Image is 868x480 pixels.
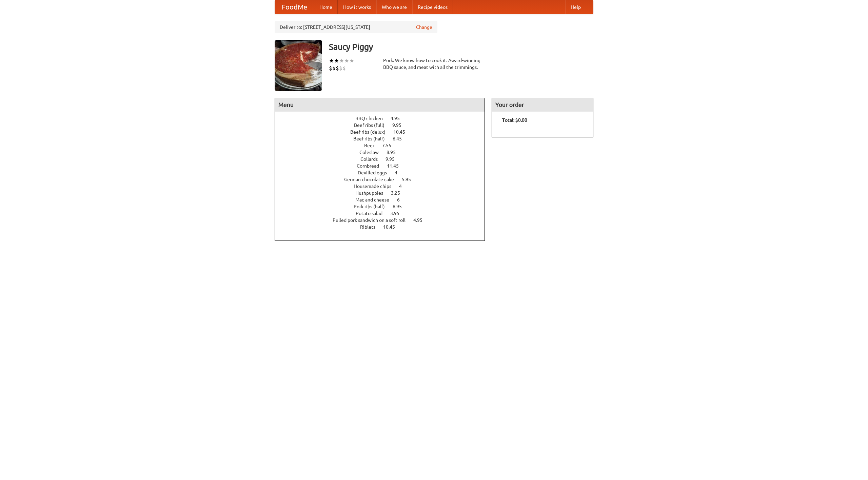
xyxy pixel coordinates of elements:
span: Housemade chips [354,184,398,189]
h4: Your order [492,98,593,112]
li: $ [339,64,342,72]
li: $ [332,64,336,72]
a: Riblets 10.45 [360,224,408,230]
li: ★ [334,57,339,64]
span: 8.95 [387,150,402,155]
a: German chocolate cake 5.95 [344,177,423,182]
span: Pulled pork sandwich on a soft roll [333,217,412,223]
a: Collards 9.95 [360,156,407,162]
a: Who we are [376,0,412,14]
img: angular.jpg [275,40,322,91]
span: 9.95 [392,122,408,128]
span: Beer [364,143,381,148]
span: Mac and cheese [355,197,396,203]
a: Home [314,0,338,14]
a: Devilled eggs 4 [358,170,410,175]
a: Change [416,24,432,31]
li: ★ [329,57,334,64]
a: Coleslaw 8.95 [359,150,408,155]
span: Beef ribs (delux) [350,129,392,135]
span: 5.95 [402,177,418,182]
a: Beef ribs (half) 6.45 [353,136,414,141]
a: Pulled pork sandwich on a soft roll 4.95 [333,217,435,223]
a: Hushpuppies 3.25 [355,190,413,196]
div: Pork. We know how to cook it. Award-winning BBQ sauce, and meat with all the trimmings. [383,57,485,71]
li: $ [342,64,346,72]
a: FoodMe [275,0,314,14]
b: Total: $0.00 [502,117,527,123]
a: Beef ribs (delux) 10.45 [350,129,418,135]
h4: Menu [275,98,485,112]
a: Housemade chips 4 [354,184,414,189]
span: 4 [399,184,409,189]
span: 3.95 [390,211,406,216]
a: BBQ chicken 4.95 [355,116,412,121]
span: 3.25 [391,190,407,196]
span: German chocolate cake [344,177,401,182]
span: 7.55 [382,143,398,148]
span: 6.45 [393,136,409,141]
a: Beef ribs (full) 9.95 [354,122,414,128]
span: 4.95 [413,217,429,223]
a: Pork ribs (half) 6.95 [354,204,414,209]
h3: Saucy Piggy [329,40,593,54]
span: Cornbread [357,163,386,169]
span: 4 [395,170,404,175]
span: BBQ chicken [355,116,390,121]
a: Recipe videos [412,0,453,14]
span: Beef ribs (half) [353,136,392,141]
a: Potato salad 3.95 [356,211,412,216]
span: 6 [397,197,407,203]
span: 11.45 [387,163,406,169]
span: 9.95 [386,156,401,162]
a: How it works [338,0,376,14]
span: Pork ribs (half) [354,204,392,209]
li: $ [329,64,332,72]
a: Cornbread 11.45 [357,163,411,169]
span: 10.45 [383,224,402,230]
span: 10.45 [393,129,412,135]
span: Devilled eggs [358,170,394,175]
li: ★ [339,57,344,64]
a: Beer 7.55 [364,143,404,148]
span: Hushpuppies [355,190,390,196]
li: ★ [344,57,349,64]
span: Riblets [360,224,382,230]
a: Help [565,0,586,14]
span: Collards [360,156,384,162]
a: Mac and cheese 6 [355,197,412,203]
span: Beef ribs (full) [354,122,391,128]
li: ★ [349,57,354,64]
span: 4.95 [391,116,407,121]
span: Potato salad [356,211,389,216]
span: 6.95 [393,204,409,209]
li: $ [336,64,339,72]
div: Deliver to: [STREET_ADDRESS][US_STATE] [275,21,437,33]
span: Coleslaw [359,150,386,155]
